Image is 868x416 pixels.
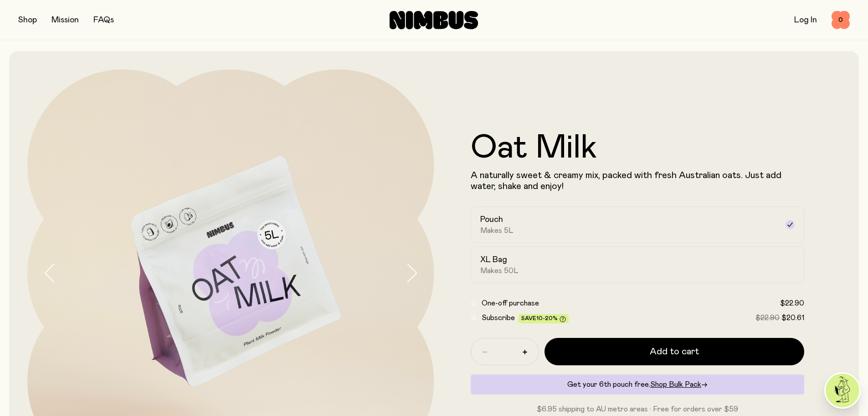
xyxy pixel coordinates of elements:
[471,404,805,415] p: $6.95 shipping to AU metro areas · Free for orders over $59
[482,314,515,321] span: Subscribe
[471,132,805,164] h1: Oat Milk
[471,170,805,192] p: A naturally sweet & creamy mix, packed with fresh Australian oats. Just add water, shake and enjoy!
[480,226,514,235] span: Makes 5L
[781,314,804,321] span: $20.61
[544,338,805,365] button: Add to cart
[794,16,817,24] a: Log In
[650,345,699,358] span: Add to cart
[536,316,558,321] span: 10-20%
[51,16,79,24] a: Mission
[650,381,701,388] span: Shop Bulk Pack
[650,381,708,388] a: Shop Bulk Pack→
[826,374,859,407] img: agent
[480,214,503,225] h2: Pouch
[480,254,507,265] h2: XL Bag
[755,314,780,321] span: $22.90
[480,266,519,275] span: Makes 50L
[521,316,566,322] span: Save
[780,300,804,307] span: $22.90
[471,374,805,395] div: Get your 6th pouch free.
[832,11,850,29] button: 0
[482,300,539,307] span: One-off purchase
[93,16,114,24] a: FAQs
